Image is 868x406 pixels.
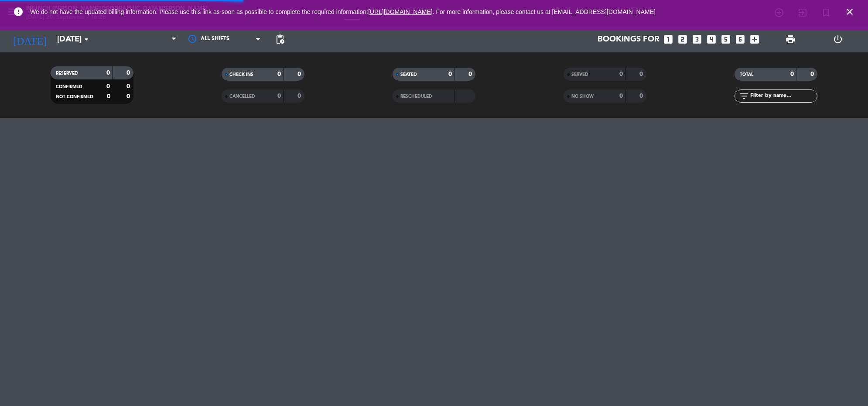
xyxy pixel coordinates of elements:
[126,83,132,89] strong: 0
[448,71,452,77] strong: 0
[740,72,753,77] span: TOTAL
[297,71,303,77] strong: 0
[400,94,432,99] span: RESCHEDULED
[833,34,843,45] i: power_settings_new
[571,94,594,99] span: NO SHOW
[468,71,474,77] strong: 0
[691,34,703,45] i: looks_3
[619,93,623,99] strong: 0
[56,71,78,76] span: RESERVED
[7,30,53,49] i: [DATE]
[844,7,855,17] i: close
[677,34,688,45] i: looks_two
[106,83,110,89] strong: 0
[107,93,110,100] strong: 0
[814,26,861,52] div: LOG OUT
[297,93,303,99] strong: 0
[663,34,674,45] i: looks_one
[433,8,656,15] a: . For more information, please contact us at [EMAIL_ADDRESS][DOMAIN_NAME]
[598,34,660,44] span: Bookings for
[277,93,281,99] strong: 0
[81,34,92,45] i: arrow_drop_down
[56,95,93,99] span: NOT CONFIRMED
[30,8,656,15] span: We do not have the updated billing information. Please use this link as soon as possible to compl...
[106,70,110,76] strong: 0
[229,94,255,99] span: CANCELLED
[571,72,588,77] span: SERVED
[13,7,24,17] i: error
[126,70,132,76] strong: 0
[126,93,132,100] strong: 0
[749,34,760,45] i: add_box
[720,34,731,45] i: looks_5
[400,72,417,77] span: SEATED
[790,71,794,77] strong: 0
[56,85,82,89] span: CONFIRMED
[619,71,623,77] strong: 0
[739,91,749,101] i: filter_list
[749,91,817,101] input: Filter by name...
[229,72,253,77] span: CHECK INS
[706,34,717,45] i: looks_4
[277,71,281,77] strong: 0
[735,34,746,45] i: looks_6
[785,34,796,45] span: print
[368,8,433,15] a: [URL][DOMAIN_NAME]
[810,71,816,77] strong: 0
[275,34,285,45] span: pending_actions
[639,93,645,99] strong: 0
[639,71,645,77] strong: 0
